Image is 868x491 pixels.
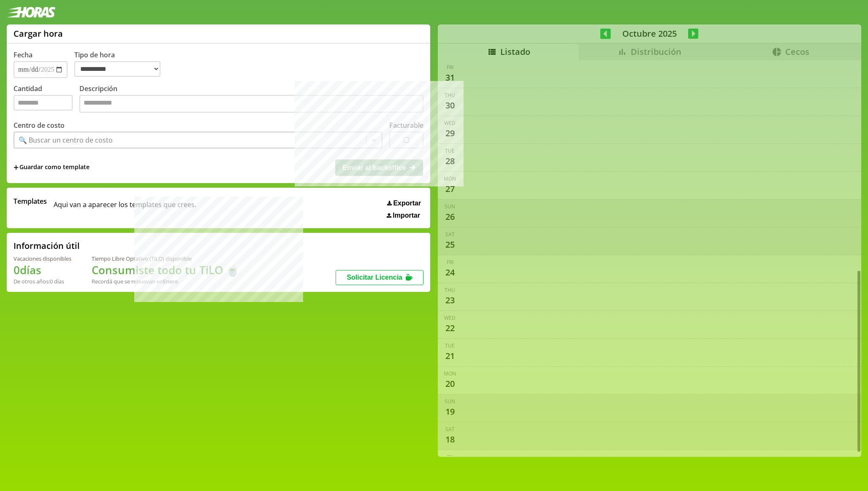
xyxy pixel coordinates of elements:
[14,278,71,285] div: De otros años: 0 días
[14,255,71,262] div: Vacaciones disponibles
[19,135,113,145] div: 🔍 Buscar un centro de costo
[385,199,423,208] button: Exportar
[7,7,56,18] img: logotipo
[74,50,167,78] label: Tipo de hora
[14,163,19,172] span: +
[14,95,73,111] input: Cantidad
[163,278,178,285] b: Enero
[79,84,423,115] label: Descripción
[336,270,423,285] button: Solicitar Licencia
[54,197,196,219] span: Aqui van a aparecer los templates que crees.
[14,121,65,130] label: Centro de costo
[14,240,80,251] h2: Información útil
[14,84,79,115] label: Cantidad
[14,197,47,206] span: Templates
[389,121,423,130] label: Facturable
[92,255,239,262] div: Tiempo Libre Optativo (TiLO) disponible
[92,278,239,285] div: Recordá que se renuevan en
[92,262,239,278] h1: Consumiste todo tu TiLO 🍵
[74,61,160,77] select: Tipo de hora
[14,262,71,278] h1: 0 días
[14,163,90,172] span: +Guardar como template
[14,50,33,59] label: Fecha
[393,200,421,207] span: Exportar
[79,95,423,113] textarea: Descripción
[393,212,420,219] span: Importar
[347,274,402,281] span: Solicitar Licencia
[14,28,63,39] h1: Cargar hora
